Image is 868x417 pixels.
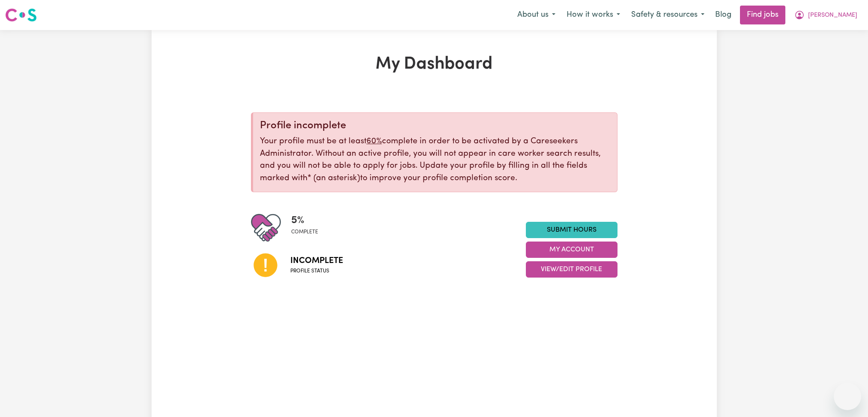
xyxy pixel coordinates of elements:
span: Profile status [290,267,343,275]
span: [PERSON_NAME] [808,11,857,20]
button: View/Edit Profile [526,261,617,278]
span: 5 % [291,213,318,228]
a: Careseekers logo [5,5,37,25]
button: Safety & resources [626,6,710,24]
a: Find jobs [740,6,785,24]
button: My Account [789,6,863,24]
button: How it works [561,6,626,24]
span: an asterisk [307,174,360,182]
p: Your profile must be at least complete in order to be activated by a Careseekers Administrator. W... [260,136,610,185]
a: Submit Hours [526,222,617,238]
button: About us [512,6,561,24]
iframe: Button to launch messaging window [834,383,861,410]
div: Profile completeness: 5% [291,213,325,243]
h1: My Dashboard [251,54,617,75]
div: Profile incomplete [260,120,610,132]
button: My Account [526,242,617,258]
a: Blog [710,6,737,24]
span: Incomplete [290,254,343,267]
img: Careseekers logo [5,7,37,23]
u: 60% [367,137,382,145]
span: complete [291,228,318,236]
